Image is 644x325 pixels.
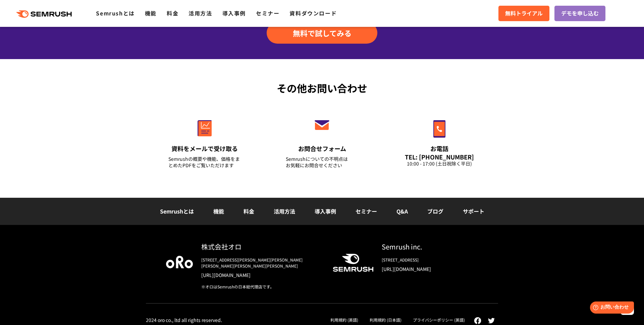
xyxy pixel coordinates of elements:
[330,317,358,323] a: 利用規約 (英語)
[201,284,322,290] div: ※オロはSemrushの日本総代理店です。
[463,207,484,215] a: サポート
[382,242,478,251] div: Semrush inc.
[315,207,336,215] a: 導入事例
[222,9,246,17] a: 導入事例
[168,144,241,153] div: 資料をメールで受け取る
[356,207,377,215] a: セミナー
[256,9,279,17] a: セミナー
[403,153,476,160] div: TEL: [PHONE_NUMBER]
[370,317,401,323] a: 利用規約 (日本語)
[396,207,408,215] a: Q&A
[293,28,352,38] span: 無料で試してみる
[554,6,605,21] a: デモを申し込む
[403,144,476,153] div: お電話
[145,9,157,17] a: 機能
[505,9,543,18] span: 無料トライアル
[286,144,358,153] div: お問合せフォーム
[167,9,178,17] a: 料金
[201,272,322,278] a: [URL][DOMAIN_NAME]
[488,318,495,323] img: twitter
[584,299,637,318] iframe: Help widget launcher
[201,257,322,269] div: [STREET_ADDRESS][PERSON_NAME][PERSON_NAME][PERSON_NAME][PERSON_NAME][PERSON_NAME]
[166,256,193,268] img: oro company
[244,207,254,215] a: 料金
[561,9,599,18] span: デモを申し込む
[154,106,255,177] a: 資料をメールで受け取る Semrushの概要や機能、価格をまとめたPDFをご覧いただけます
[427,207,443,215] a: ブログ
[272,106,372,177] a: お問合せフォーム Semrushについての不明点はお気軽にお問合せください
[382,257,478,263] div: [STREET_ADDRESS]
[403,160,476,167] div: 10:00 - 17:00 (土日祝除く平日)
[213,207,224,215] a: 機能
[189,9,212,17] a: 活用方法
[160,207,194,215] a: Semrushとは
[168,156,241,169] div: Semrushの概要や機能、価格をまとめたPDFをご覧いただけます
[289,9,337,17] a: 資料ダウンロード
[413,317,465,323] a: プライバシーポリシー (英語)
[286,156,358,169] div: Semrushについての不明点は お気軽にお問合せください
[146,81,498,96] div: その他お問い合わせ
[474,317,481,324] img: facebook
[498,6,549,21] a: 無料トライアル
[96,9,135,17] a: Semrushとは
[274,207,295,215] a: 活用方法
[382,266,478,272] a: [URL][DOMAIN_NAME]
[146,317,222,323] div: 2024 oro co., ltd all rights reserved.
[267,22,377,44] a: 無料で試してみる
[201,242,322,251] div: 株式会社オロ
